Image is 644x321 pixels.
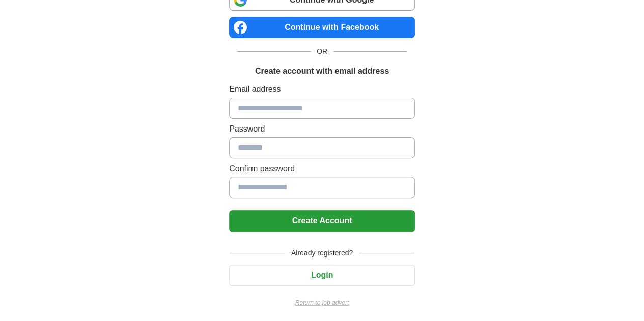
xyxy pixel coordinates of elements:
[255,65,389,77] h1: Create account with email address
[229,163,415,175] label: Confirm password
[229,210,415,232] button: Create Account
[229,265,415,286] button: Login
[311,46,333,57] span: OR
[229,271,415,279] a: Login
[285,248,359,259] span: Already registered?
[229,83,415,95] label: Email address
[229,123,415,135] label: Password
[229,17,415,38] a: Continue with Facebook
[229,298,415,307] a: Return to job advert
